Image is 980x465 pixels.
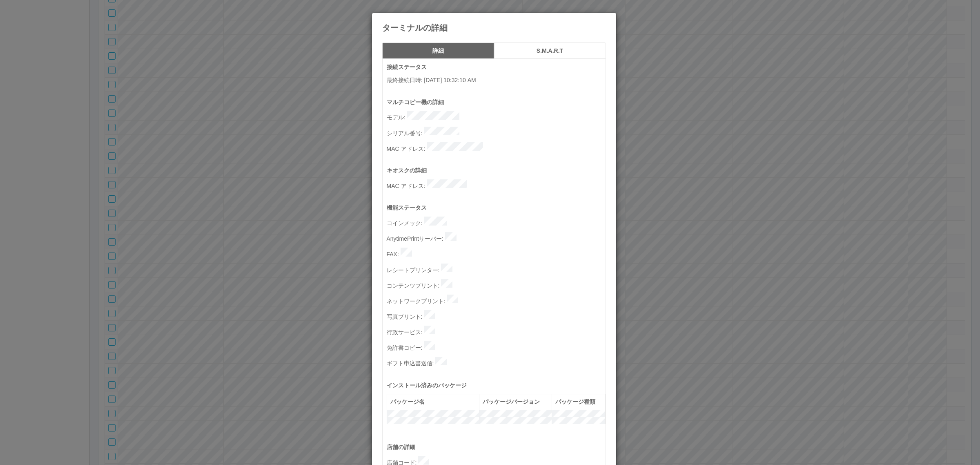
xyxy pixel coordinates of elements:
[382,23,606,32] h4: ターミナルの詳細
[387,341,606,353] p: 免許書コピー :
[387,166,606,175] p: キオスクの詳細
[387,217,606,228] p: コインメック :
[387,63,606,72] p: 接続ステータス
[494,42,606,59] button: S.M.A.R.T
[387,443,606,452] p: 店舗の詳細
[387,248,606,259] p: FAX :
[387,264,606,275] p: レシートプリンター :
[387,326,606,337] p: 行政サービス :
[387,357,606,368] p: ギフト申込書送信 :
[387,203,606,212] p: 機能ステータス
[387,279,606,291] p: コンテンツプリント :
[387,76,606,85] p: 最終接続日時 : [DATE] 10:32:10 AM
[387,310,606,322] p: 写真プリント :
[387,295,606,306] p: ネットワークプリント :
[497,48,603,54] h5: S.M.A.R.T
[387,232,606,244] p: AnytimePrintサーバー :
[387,179,606,191] p: MAC アドレス :
[387,98,606,107] p: マルチコピー機の詳細
[385,48,491,54] h5: 詳細
[387,127,606,138] p: シリアル番号 :
[382,42,494,59] button: 詳細
[555,398,601,406] div: パッケージ種類
[387,142,606,154] p: MAC アドレス :
[387,381,606,390] p: インストール済みのパッケージ
[390,398,476,406] div: パッケージ名
[387,111,606,122] p: モデル :
[483,398,548,406] div: パッケージバージョン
